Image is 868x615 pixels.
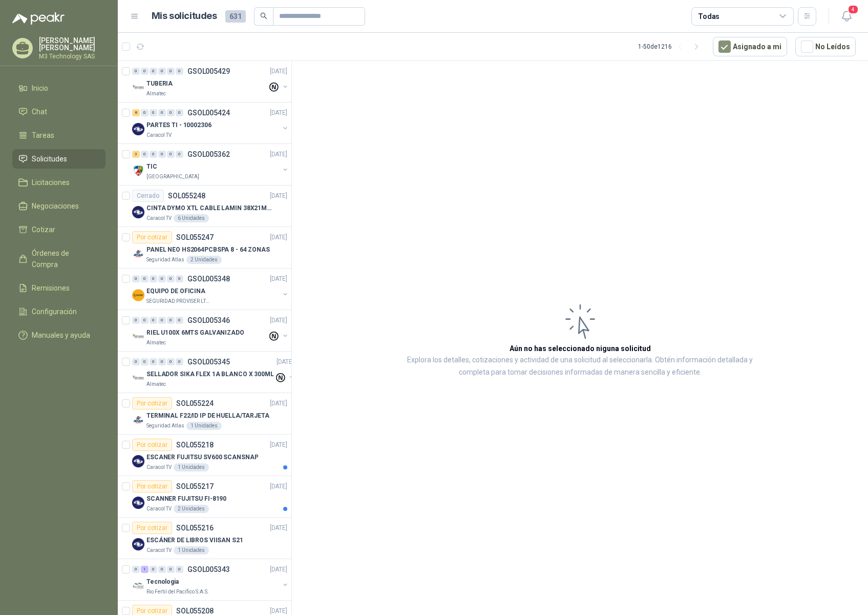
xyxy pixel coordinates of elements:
[848,5,859,14] span: 4
[132,538,144,550] img: Company Logo
[39,53,105,59] p: M3 Technology SAS
[12,220,105,239] a: Cotizar
[12,302,105,321] a: Configuración
[12,126,105,145] a: Tareas
[187,109,230,116] p: GSOL005424
[174,463,209,471] div: 1 Unidades
[146,131,172,139] p: Caracol TV
[132,356,296,388] a: 0 0 0 0 0 0 GSOL005345[DATE] Company LogoSELLADOR SIKA FLEX 1A BLANCO X 300MLAlmatec
[32,224,55,235] span: Cotizar
[146,214,172,222] p: Caracol TV
[270,316,287,325] p: [DATE]
[270,191,287,201] p: [DATE]
[39,37,105,51] p: [PERSON_NAME] [PERSON_NAME]
[260,12,267,19] span: search
[132,331,144,343] img: Company Logo
[141,566,149,573] div: 1
[176,524,214,531] p: SOL055216
[32,177,70,188] span: Licitaciones
[795,37,856,56] button: No Leídos
[132,317,140,324] div: 0
[187,275,230,282] p: GSOL005348
[32,83,48,94] span: Inicio
[713,37,787,56] button: Asignado a mi
[32,306,77,317] span: Configuración
[187,317,230,324] p: GSOL005346
[270,67,287,76] p: [DATE]
[186,256,222,264] div: 2 Unidades
[132,580,144,592] img: Company Logo
[146,120,211,130] p: PARTES TI - 10002306
[146,286,205,296] p: EQUIPO DE OFICINA
[168,192,205,199] p: SOL055248
[174,214,209,222] div: 6 Unidades
[146,370,274,379] p: SELLADOR SIKA FLEX 1A BLANCO X 300ML
[132,522,172,534] div: Por cotizar
[158,358,166,365] div: 0
[146,162,157,172] p: TIC
[132,497,144,509] img: Company Logo
[132,151,140,158] div: 3
[132,414,144,426] img: Company Logo
[150,68,157,75] div: 0
[146,297,211,305] p: SEGURIDAD PROVISER LTDA
[12,243,105,274] a: Órdenes de Compra
[146,546,172,555] p: Caracol TV
[146,411,269,421] p: TERMINAL F22/ID IP DE HUELLA/TARJETA
[141,358,149,365] div: 0
[118,435,291,476] a: Por cotizarSOL055218[DATE] Company LogoESCANER FUJITSU SV600 SCANSNAPCaracol TV1 Unidades
[132,273,289,305] a: 0 0 0 0 0 0 GSOL005348[DATE] Company LogoEQUIPO DE OFICINASEGURIDAD PROVISER LTDA
[146,422,184,430] p: Seguridad Atlas
[12,325,105,345] a: Manuales y ayuda
[225,10,246,23] span: 631
[146,577,179,587] p: Tecnologia
[132,123,144,135] img: Company Logo
[118,227,291,269] a: Por cotizarSOL055247[DATE] Company LogoPANEL NEO HS2064PCBSPA 8 - 64 ZONASSeguridad Atlas2 Unidades
[132,358,140,365] div: 0
[132,275,140,282] div: 0
[167,68,175,75] div: 0
[167,566,175,573] div: 0
[158,566,166,573] div: 0
[32,130,54,141] span: Tareas
[176,441,214,448] p: SOL055218
[146,79,173,89] p: TUBERIA
[132,107,289,139] a: 8 0 0 0 0 0 GSOL005424[DATE] Company LogoPARTES TI - 10002306Caracol TV
[32,282,70,294] span: Remisiones
[270,399,287,408] p: [DATE]
[12,102,105,121] a: Chat
[150,275,157,282] div: 0
[174,505,209,513] div: 2 Unidades
[146,494,226,504] p: SCANNER FUJITSU FI-8190
[141,151,149,158] div: 0
[176,275,183,282] div: 0
[270,523,287,533] p: [DATE]
[270,150,287,159] p: [DATE]
[132,165,144,177] img: Company Logo
[158,151,166,158] div: 0
[167,358,175,365] div: 0
[12,12,65,25] img: Logo peakr
[132,439,172,451] div: Por cotizar
[698,11,719,22] div: Todas
[132,65,289,98] a: 0 0 0 0 0 0 GSOL005429[DATE] Company LogoTUBERIAAlmatec
[176,109,183,116] div: 0
[150,151,157,158] div: 0
[32,330,90,341] span: Manuales y ayuda
[146,339,166,347] p: Almatec
[270,482,287,491] p: [DATE]
[150,566,157,573] div: 0
[132,314,289,347] a: 0 0 0 0 0 0 GSOL005346[DATE] Company LogoRIEL U100X 6MTS GALVANIZADOAlmatec
[176,234,214,241] p: SOL055247
[146,328,244,338] p: RIEL U100X 6MTS GALVANIZADO
[132,372,144,384] img: Company Logo
[132,109,140,116] div: 8
[132,68,140,75] div: 0
[176,483,214,490] p: SOL055217
[394,354,766,379] p: Explora los detalles, cotizaciones y actividad de una solicitud al seleccionarla. Obtén informaci...
[141,68,149,75] div: 0
[12,78,105,98] a: Inicio
[158,275,166,282] div: 0
[146,90,166,98] p: Almatec
[132,397,172,409] div: Por cotizar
